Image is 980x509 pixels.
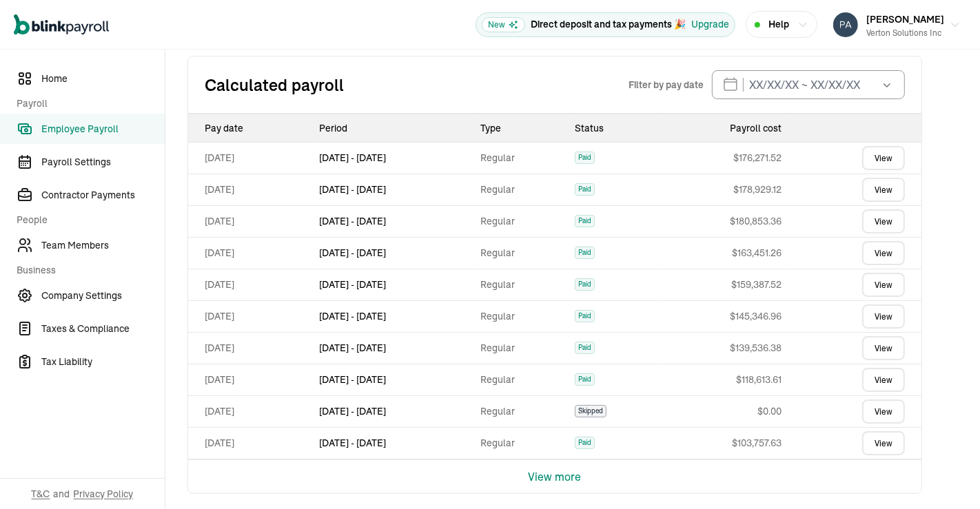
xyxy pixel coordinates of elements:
span: Home [41,72,165,86]
a: View [862,399,905,424]
span: Paid [575,278,595,291]
td: Regular [475,300,569,332]
span: $ 180,853.36 [730,215,782,227]
span: Business [17,263,156,278]
span: New [482,17,525,32]
button: [PERSON_NAME]Verton Solutions Inc [828,8,966,42]
span: Employee Payroll [41,122,165,136]
span: Filter by pay date [629,78,704,92]
td: [DATE] [188,332,314,364]
td: Regular [475,364,569,395]
span: Privacy Policy [74,487,134,501]
a: View [862,368,905,392]
span: Contractor Payments [41,188,165,202]
td: [DATE] [188,237,314,269]
td: [DATE] [188,300,314,332]
td: Regular [475,332,569,364]
button: View more [529,460,582,493]
span: Tax Liability [41,355,165,369]
span: $ 103,757.63 [732,437,782,449]
span: Paid [575,183,595,196]
span: T&C [32,487,50,501]
td: [DATE] - [DATE] [314,395,475,427]
th: Type [475,114,569,142]
td: [DATE] [188,205,314,237]
th: Period [314,114,475,142]
td: [DATE] [188,395,314,427]
span: Paid [575,215,595,227]
td: Regular [475,395,569,427]
td: Regular [475,174,569,205]
span: Taxes & Compliance [41,322,165,336]
a: View [862,431,905,455]
span: Paid [575,310,595,322]
td: [DATE] - [DATE] [314,332,475,364]
td: [DATE] [188,364,314,395]
td: Regular [475,142,569,174]
td: [DATE] - [DATE] [314,174,475,205]
span: Skipped [575,405,606,417]
span: Paid [575,437,595,449]
td: [DATE] - [DATE] [314,427,475,459]
td: [DATE] - [DATE] [314,205,475,237]
th: Pay date [188,114,314,142]
a: View [862,241,905,265]
span: $ 0.00 [757,405,782,417]
span: [PERSON_NAME] [866,13,944,25]
span: Payroll Settings [41,155,165,169]
td: [DATE] - [DATE] [314,364,475,395]
input: XX/XX/XX ~ XX/XX/XX [712,70,905,99]
p: Direct deposit and tax payments 🎉 [531,17,686,32]
span: Paid [575,342,595,354]
a: View [862,209,905,233]
td: [DATE] [188,142,314,174]
td: [DATE] - [DATE] [314,142,475,174]
th: Status [569,114,657,142]
td: [DATE] - [DATE] [314,300,475,332]
td: [DATE] [188,269,314,300]
td: [DATE] [188,427,314,459]
button: Upgrade [691,17,729,32]
td: [DATE] [188,174,314,205]
a: View [862,273,905,297]
h2: Calculated payroll [205,74,629,96]
span: Paid [575,247,595,259]
div: Verton Solutions Inc [866,27,944,39]
a: View [862,178,905,202]
span: $ 139,536.38 [730,342,782,354]
nav: Global [14,5,109,45]
span: $ 163,451.26 [732,247,782,259]
span: $ 118,613.61 [736,373,782,386]
td: Regular [475,205,569,237]
span: $ 178,929.12 [733,183,782,196]
a: View [862,304,905,329]
span: $ 145,346.96 [730,310,782,322]
span: People [17,213,156,227]
button: Help [746,11,817,38]
span: $ 176,271.52 [733,152,782,164]
span: Payroll [17,96,156,111]
td: Regular [475,237,569,269]
a: View [862,146,905,170]
td: [DATE] - [DATE] [314,269,475,300]
td: [DATE] - [DATE] [314,237,475,269]
span: Team Members [41,238,165,253]
span: Paid [575,152,595,164]
span: Company Settings [41,289,165,303]
a: View [862,336,905,360]
td: Regular [475,269,569,300]
span: Help [768,17,789,32]
span: Paid [575,373,595,386]
td: Regular [475,427,569,459]
iframe: Chat Widget [911,443,980,509]
th: Payroll cost [657,114,787,142]
span: $ 159,387.52 [731,278,782,291]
